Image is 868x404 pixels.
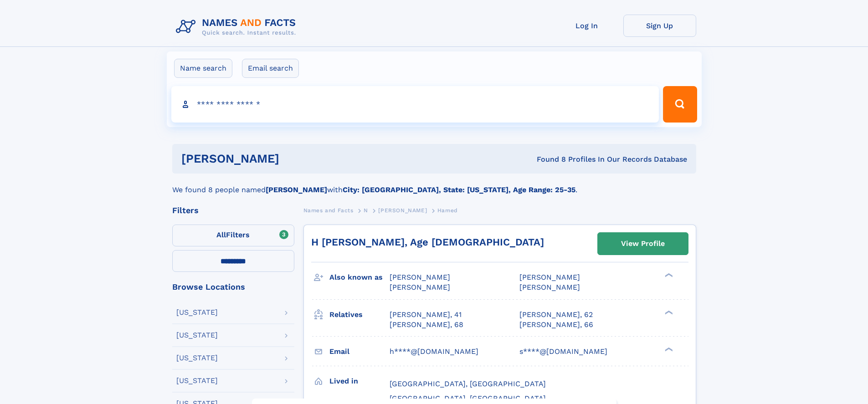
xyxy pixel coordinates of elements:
[390,379,546,388] span: [GEOGRAPHIC_DATA], [GEOGRAPHIC_DATA]
[311,236,544,248] a: H [PERSON_NAME], Age [DEMOGRAPHIC_DATA]
[390,310,462,320] a: [PERSON_NAME], 41
[663,86,697,123] button: Search Button
[437,207,458,214] span: Hamed
[364,207,368,214] span: N
[181,153,408,164] h1: [PERSON_NAME]
[176,332,218,339] div: [US_STATE]
[519,320,593,330] a: [PERSON_NAME], 66
[172,15,303,39] img: Logo Names and Facts
[176,377,218,384] div: [US_STATE]
[172,206,294,215] div: Filters
[598,233,688,255] a: View Profile
[242,59,299,78] label: Email search
[329,373,390,389] h3: Lived in
[303,205,354,216] a: Names and Facts
[174,59,232,78] label: Name search
[343,185,575,194] b: City: [GEOGRAPHIC_DATA], State: [US_STATE], Age Range: 25-35
[519,310,593,320] a: [PERSON_NAME], 62
[378,207,427,214] span: [PERSON_NAME]
[216,230,226,239] span: All
[364,205,368,216] a: N
[390,273,450,281] span: [PERSON_NAME]
[550,15,623,37] a: Log In
[171,86,659,123] input: search input
[329,344,390,359] h3: Email
[176,354,218,362] div: [US_STATE]
[519,273,580,281] span: [PERSON_NAME]
[176,309,218,316] div: [US_STATE]
[172,225,294,246] label: Filters
[663,346,673,352] div: ❯
[623,15,696,37] a: Sign Up
[519,283,580,291] span: [PERSON_NAME]
[172,174,696,195] div: We found 8 people named with .
[329,307,390,322] h3: Relatives
[663,272,673,278] div: ❯
[390,320,463,330] a: [PERSON_NAME], 68
[390,394,546,403] span: [GEOGRAPHIC_DATA], [GEOGRAPHIC_DATA]
[621,233,665,254] div: View Profile
[663,309,673,315] div: ❯
[266,185,327,194] b: [PERSON_NAME]
[172,283,294,291] div: Browse Locations
[408,154,687,164] div: Found 8 Profiles In Our Records Database
[329,270,390,285] h3: Also known as
[390,283,450,291] span: [PERSON_NAME]
[378,205,427,216] a: [PERSON_NAME]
